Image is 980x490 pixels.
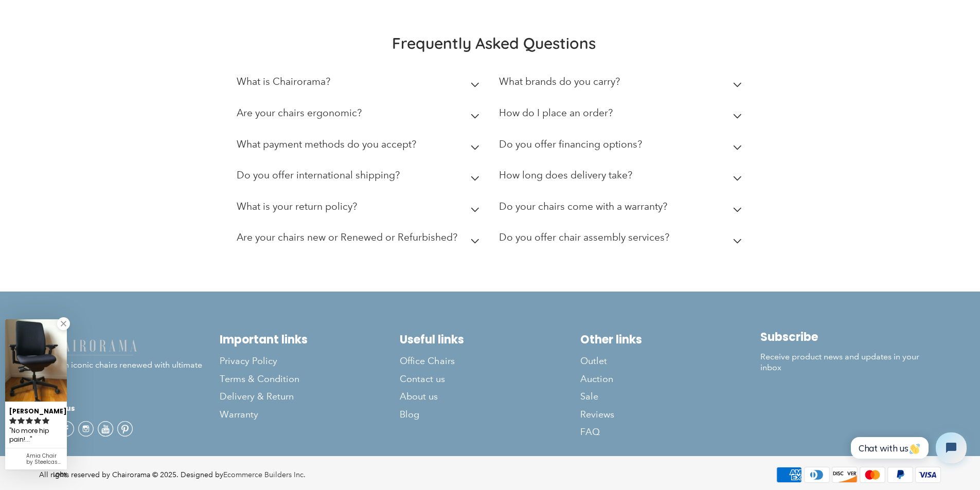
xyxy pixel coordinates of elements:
svg: rating icon full [17,417,25,424]
span: Reviews [580,409,614,421]
h2: What is your return policy? [237,201,357,212]
svg: rating icon full [26,417,33,424]
div: Amia Chair by Steelcase-Blue (Renewed) [26,453,63,465]
span: Privacy Policy [220,355,277,367]
a: Ecommerce Builders Inc. [223,470,306,479]
svg: rating icon full [42,417,49,424]
a: Contact us [400,370,580,388]
span: Auction [580,373,613,385]
summary: Do you offer international shipping? [237,162,484,193]
h2: Other links [580,333,761,347]
svg: rating icon full [34,417,41,424]
summary: What brands do you carry? [499,68,746,100]
span: Sale [580,391,598,403]
summary: Do you offer chair assembly services? [499,224,746,256]
summary: How do I place an order? [499,100,746,131]
div: All rights reserved by Chairorama © 2025. Designed by [39,469,306,480]
a: Auction [580,370,761,388]
span: Delivery & Return [220,391,294,403]
h2: Frequently Asked Questions [237,33,751,53]
p: Receive product news and updates in your inbox [760,352,941,373]
a: Privacy Policy [220,352,400,370]
img: Cillian C. review of Amia Chair by Steelcase-Blue (Renewed) [5,319,67,402]
h2: Do you offer chair assembly services? [499,231,669,243]
h2: Do your chairs come with a warranty? [499,201,667,212]
h2: How do I place an order? [499,107,613,119]
span: Outlet [580,355,607,367]
summary: Are your chairs ergonomic? [237,100,484,131]
h2: What brands do you carry? [499,76,620,87]
h2: How long does delivery take? [499,169,632,181]
h2: Important links [220,333,400,347]
h2: What payment methods do you accept? [237,138,416,150]
svg: rating icon full [9,417,16,424]
h2: Are your chairs new or Renewed or Refurbished? [237,231,457,243]
span: Warranty [220,409,258,421]
a: Outlet [580,352,761,370]
a: Blog [400,406,580,423]
a: Warranty [220,406,400,423]
h2: Do you offer financing options? [499,138,642,150]
img: chairorama [39,338,142,356]
h2: Are your chairs ergonomic? [237,107,362,119]
a: About us [400,388,580,405]
h2: Subscribe [760,330,941,344]
span: About us [400,391,438,403]
iframe: Tidio Chat [843,424,975,472]
a: Terms & Condition [220,370,400,388]
p: Modern iconic chairs renewed with ultimate care. [39,338,220,382]
span: Office Chairs [400,355,455,367]
span: FAQ [580,426,600,438]
h2: Useful links [400,333,580,347]
h4: Folow us [39,402,220,414]
summary: Do you offer financing options? [499,131,746,162]
a: FAQ [580,423,761,441]
summary: How long does delivery take? [499,162,746,193]
span: Blog [400,409,419,421]
span: Contact us [400,373,445,385]
a: Sale [580,388,761,405]
h2: Do you offer international shipping? [237,169,400,181]
a: Delivery & Return [220,388,400,405]
span: Terms & Condition [220,373,299,385]
summary: What is your return policy? [237,193,484,225]
summary: Do your chairs come with a warranty? [499,193,746,225]
summary: What is Chairorama? [237,68,484,100]
a: Reviews [580,406,761,423]
a: Office Chairs [400,352,580,370]
div: [PERSON_NAME] [9,403,63,416]
h2: What is Chairorama? [237,76,330,87]
div: No more hip pain!... [9,425,63,445]
summary: What payment methods do you accept? [237,131,484,162]
summary: Are your chairs new or Renewed or Refurbished? [237,224,484,256]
